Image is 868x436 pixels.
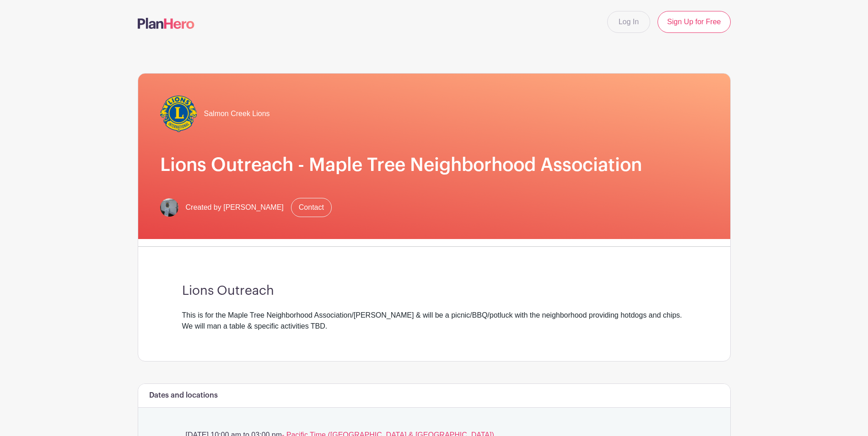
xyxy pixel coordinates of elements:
h6: Dates and locations [149,391,218,400]
div: This is for the Maple Tree Neighborhood Association/[PERSON_NAME] & will be a picnic/BBQ/potluck ... [182,310,686,332]
h3: Lions Outreach [182,283,686,299]
img: logo-507f7623f17ff9eddc593b1ce0a138ce2505c220e1c5a4e2b4648c50719b7d32.svg [138,18,194,29]
img: lionlogo400-e1522268415706.png [160,96,197,132]
a: Contact [291,198,332,217]
img: image(4).jpg [160,198,178,217]
span: Salmon Creek Lions [204,108,270,119]
h1: Lions Outreach - Maple Tree Neighborhood Association [160,154,708,176]
a: Sign Up for Free [658,11,730,33]
a: Log In [607,11,650,33]
span: Created by [PERSON_NAME] [186,202,284,213]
